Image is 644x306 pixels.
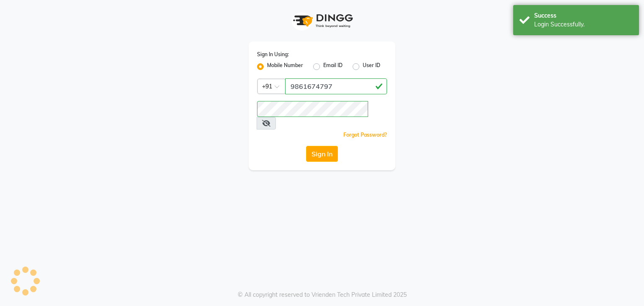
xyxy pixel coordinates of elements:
[257,101,368,117] input: Username
[257,51,289,58] label: Sign In Using:
[288,8,356,33] img: logo1.svg
[534,11,633,20] div: Success
[306,146,338,162] button: Sign In
[363,62,380,72] label: User ID
[285,78,387,94] input: Username
[343,132,387,138] a: Forgot Password?
[267,62,303,72] label: Mobile Number
[534,20,633,29] div: Login Successfully.
[323,62,343,72] label: Email ID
